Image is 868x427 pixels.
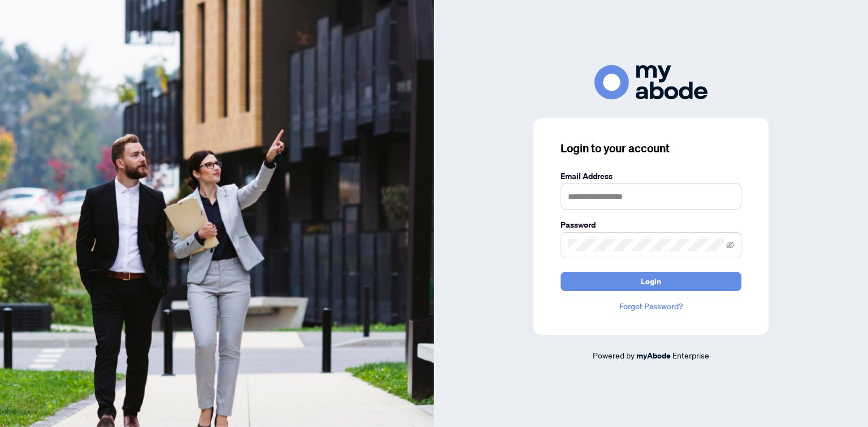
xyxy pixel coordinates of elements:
label: Password [561,219,741,231]
span: eye-invisible [726,241,734,249]
span: Powered by [593,350,635,360]
a: myAbode [636,349,671,362]
img: ma-logo [594,65,708,100]
h3: Login to your account [561,140,741,156]
span: Login [641,272,661,291]
a: Forgot Password? [561,300,741,313]
span: Enterprise [672,350,709,360]
label: Email Address [561,170,741,182]
button: Login [561,272,741,291]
